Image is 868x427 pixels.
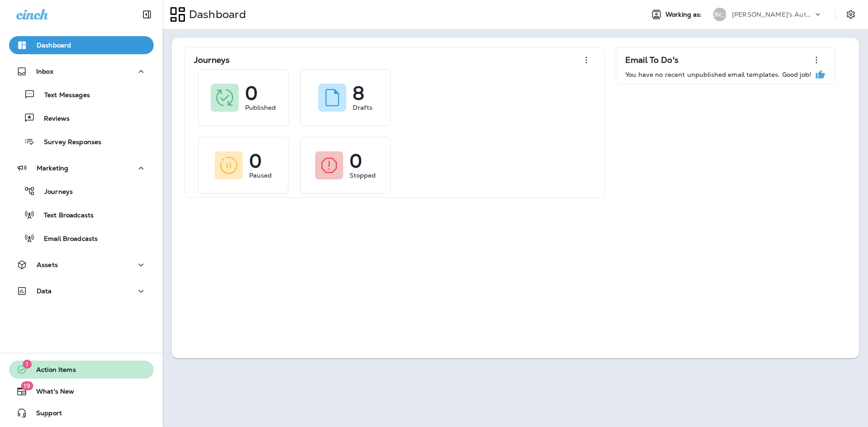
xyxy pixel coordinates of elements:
p: 0 [249,156,262,165]
span: 19 [21,381,33,390]
button: Settings [843,6,859,23]
span: Action Items [27,366,76,377]
p: Text Messages [35,91,90,100]
p: You have no recent unpublished email templates. Good job! [625,71,811,78]
button: Email Broadcasts [9,229,154,248]
button: Dashboard [9,36,154,54]
p: 0 [349,156,362,165]
button: Journeys [9,182,154,201]
p: 0 [245,89,258,98]
button: Collapse Sidebar [134,5,160,23]
p: [PERSON_NAME]'s Auto & Tire [732,11,813,18]
p: Text Broadcasts [35,211,94,220]
p: Dashboard [185,8,246,21]
p: Marketing [37,164,68,172]
button: Reviews [9,108,154,127]
p: Email To Do's [625,56,679,65]
p: Assets [37,261,58,268]
button: Text Broadcasts [9,205,154,224]
div: [PERSON_NAME] [713,8,726,21]
p: Stopped [349,171,376,180]
button: Inbox [9,62,154,80]
span: Support [27,409,62,420]
button: Data [9,282,154,300]
p: Journeys [194,56,230,65]
span: What's New [27,388,74,399]
p: Reviews [35,115,70,123]
p: 8 [353,89,364,98]
span: Working as: [665,11,704,19]
button: Text Messages [9,85,154,104]
p: Paused [249,171,272,180]
p: Survey Responses [35,138,101,147]
p: Published [245,103,276,112]
p: Data [37,287,52,295]
button: Survey Responses [9,132,154,151]
p: Dashboard [37,42,71,49]
p: Email Broadcasts [35,235,98,244]
button: Assets [9,256,154,274]
button: Marketing [9,159,154,177]
p: Inbox [36,68,53,75]
button: 19What's New [9,382,154,400]
button: 1Action Items [9,361,154,379]
button: Support [9,404,154,422]
p: Journeys [35,188,73,197]
p: Drafts [353,103,373,112]
span: 1 [23,360,32,369]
